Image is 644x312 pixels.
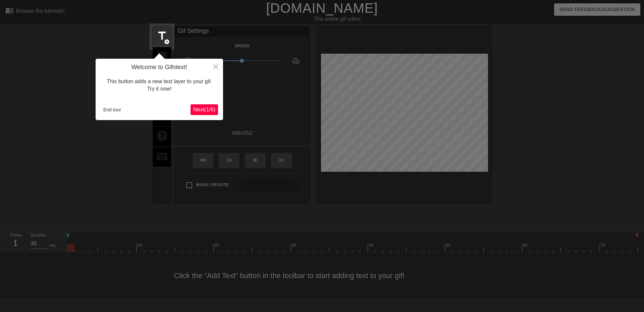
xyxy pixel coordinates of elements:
h4: Welcome to Gifntext! [101,64,218,71]
button: Next [191,104,218,115]
span: Next ( 1 / 6 ) [193,107,215,112]
div: This button adds a new text layer to your gif. Try it now! [101,71,218,100]
button: Close [208,59,223,74]
button: End tour [101,105,124,115]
